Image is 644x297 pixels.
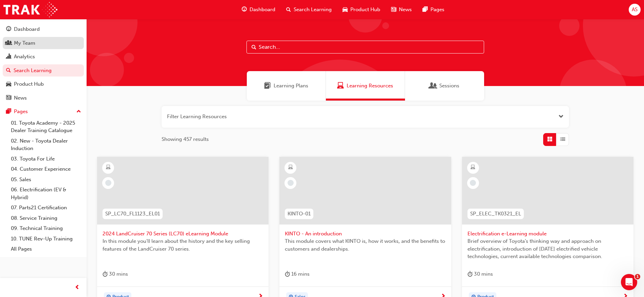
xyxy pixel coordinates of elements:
button: Pages [3,105,84,118]
span: duration-icon [285,270,290,278]
span: AS [632,6,638,14]
span: search-icon [6,68,11,74]
span: Pages [430,6,444,14]
a: Learning PlansLearning Plans [247,71,326,101]
div: Analytics [14,53,35,61]
span: duration-icon [467,270,473,278]
img: Trak [3,2,57,17]
span: people-icon [6,40,11,46]
span: news-icon [6,95,11,101]
a: 10. TUNE Rev-Up Training [8,234,84,244]
span: prev-icon [75,283,80,292]
span: guage-icon [242,5,247,14]
a: 03. Toyota For Life [8,154,84,164]
span: car-icon [6,81,11,87]
span: Search [252,43,256,51]
div: 30 mins [467,270,493,278]
a: News [3,92,84,104]
span: news-icon [391,5,396,14]
a: Product Hub [3,78,84,90]
a: All Pages [8,244,84,254]
span: Learning Plans [264,82,271,90]
div: Dashboard [14,25,40,33]
a: pages-iconPages [417,3,450,17]
span: car-icon [343,5,348,14]
a: 05. Sales [8,174,84,185]
span: learningRecordVerb_NONE-icon [470,180,476,186]
a: 01. Toyota Academy - 2025 Dealer Training Catalogue [8,118,84,136]
span: learningResourceType_ELEARNING-icon [106,163,111,172]
span: List [560,135,565,143]
button: AS [629,4,641,16]
button: DashboardMy TeamAnalyticsSearch LearningProduct HubNews [3,22,84,105]
span: News [399,6,412,14]
span: learningResourceType_ELEARNING-icon [288,163,293,172]
div: 30 mins [103,270,128,278]
a: Dashboard [3,23,84,36]
a: car-iconProduct Hub [337,3,386,17]
span: Learning Resources [337,82,344,90]
a: 08. Service Training [8,213,84,224]
div: News [14,94,27,102]
span: learningResourceType_ELEARNING-icon [471,163,475,172]
span: Showing 457 results [162,135,209,143]
span: Sessions [430,82,437,90]
span: learningRecordVerb_NONE-icon [105,180,111,186]
span: Product Hub [350,6,380,14]
span: search-icon [286,5,291,14]
div: Product Hub [14,80,44,88]
span: SP_ELEC_TK0321_EL [470,210,521,218]
span: Learning Resources [347,82,393,90]
input: Search... [246,41,484,54]
button: Open the filter [558,113,564,121]
span: up-icon [76,107,81,116]
a: 04. Customer Experience [8,164,84,174]
a: guage-iconDashboard [236,3,281,17]
a: search-iconSearch Learning [281,3,337,17]
div: 16 mins [285,270,310,278]
span: This module covers what KINTO is, how it works, and the benefits to customers and dealerships. [285,237,445,253]
span: Brief overview of Toyota’s thinking way and approach on electrification, introduction of [DATE] e... [467,237,628,260]
span: KINTO-01 [288,210,311,218]
span: Learning Plans [274,82,308,90]
span: In this module you'll learn about the history and the key selling features of the LandCruiser 70 ... [103,237,263,253]
a: SessionsSessions [405,71,484,101]
a: Learning ResourcesLearning Resources [326,71,405,101]
a: Search Learning [3,64,84,77]
span: Dashboard [250,6,275,14]
span: Grid [547,135,552,143]
iframe: Intercom live chat [621,274,637,290]
div: My Team [14,39,35,47]
span: pages-icon [423,5,428,14]
span: chart-icon [6,54,11,60]
a: 07. Parts21 Certification [8,203,84,213]
a: news-iconNews [386,3,417,17]
a: 02. New - Toyota Dealer Induction [8,136,84,154]
span: pages-icon [6,109,11,115]
div: Pages [14,108,28,115]
span: Sessions [439,82,459,90]
span: Search Learning [294,6,332,14]
span: 1 [635,274,640,279]
a: 06. Electrification (EV & Hybrid) [8,185,84,203]
span: KINTO - An introduction [285,230,445,238]
span: SP_LC70_FL1123_EL01 [105,210,160,218]
span: Electrification e-Learning module [467,230,628,238]
span: 2024 LandCruiser 70 Series (LC70) eLearning Module [103,230,263,238]
span: learningRecordVerb_NONE-icon [288,180,294,186]
a: Analytics [3,50,84,63]
span: guage-icon [6,26,11,33]
a: 09. Technical Training [8,223,84,234]
a: My Team [3,37,84,49]
span: duration-icon [103,270,108,278]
